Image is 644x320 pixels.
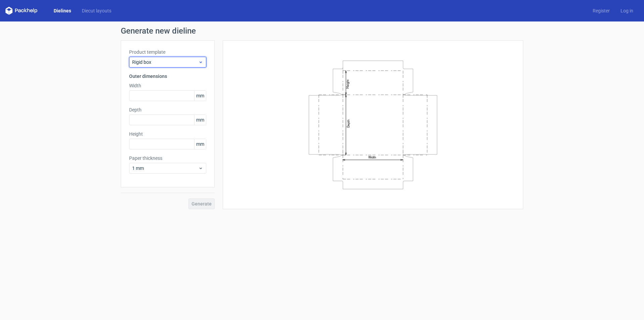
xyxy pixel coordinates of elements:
[194,115,206,125] span: mm
[615,7,639,14] a: Log in
[129,73,206,80] h3: Outer dimensions
[129,131,206,137] label: Height
[368,155,376,159] text: Width
[132,165,198,172] span: 1 mm
[129,82,206,89] label: Width
[48,7,76,14] a: Dielines
[346,119,350,127] text: Depth
[587,7,615,14] a: Register
[129,49,206,55] label: Product template
[346,79,350,88] text: Height
[76,7,117,14] a: Diecut layouts
[194,91,206,101] span: mm
[132,59,198,65] span: Rigid box
[129,106,206,113] label: Depth
[129,155,206,162] label: Paper thickness
[194,139,206,149] span: mm
[121,27,523,35] h1: Generate new dieline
